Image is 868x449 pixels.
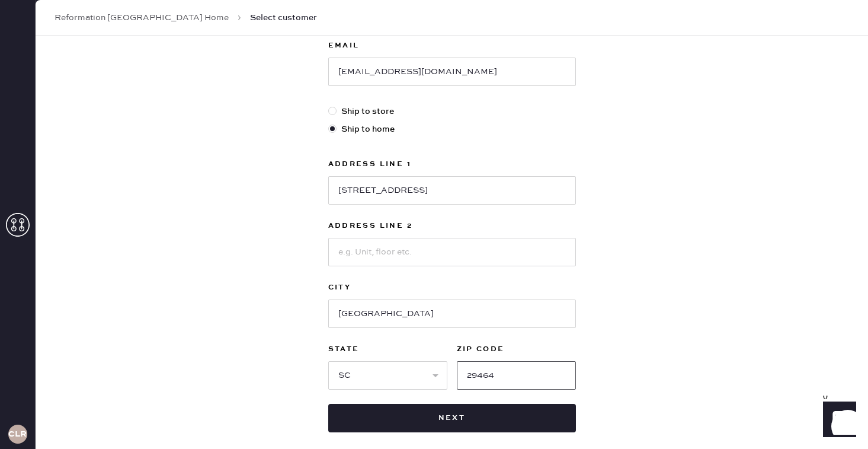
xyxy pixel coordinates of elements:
[328,342,447,356] label: State
[328,300,576,328] input: e.g New York
[328,404,576,432] button: Next
[328,58,576,86] input: e.g. john@doe.com
[328,157,576,171] label: Address Line 1
[328,39,576,53] label: Email
[8,430,27,438] h3: CLR
[328,123,576,136] label: Ship to home
[328,105,576,118] label: Ship to store
[328,281,576,295] label: City
[457,342,576,356] label: ZIP Code
[328,238,576,266] input: e.g. Unit, floor etc.
[250,12,317,24] span: Select customer
[328,219,576,233] label: Address Line 2
[55,12,229,24] a: Reformation [GEOGRAPHIC_DATA] Home
[812,396,863,447] iframe: Front Chat
[457,361,576,390] input: e.g 100134
[328,176,576,205] input: e.g. Street address, P.O. box etc.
